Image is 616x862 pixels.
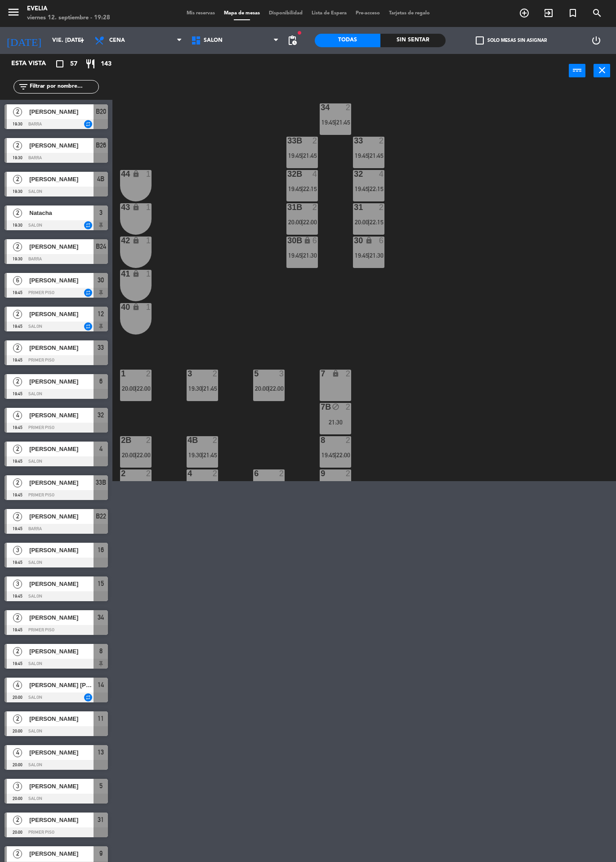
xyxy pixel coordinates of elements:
[121,203,121,211] div: 43
[368,152,370,159] span: |
[109,37,125,44] span: Cena
[321,469,321,478] div: 9
[335,451,336,459] span: |
[29,276,94,285] span: [PERSON_NAME]
[13,647,22,656] span: 2
[303,152,317,159] span: 21:45
[121,170,121,178] div: 44
[7,5,20,22] button: menu
[188,451,202,459] span: 19:30
[13,748,22,757] span: 4
[98,713,104,724] span: 11
[98,308,104,319] span: 12
[135,385,137,392] span: |
[13,344,22,353] span: 2
[29,242,94,251] span: [PERSON_NAME]
[29,512,94,521] span: [PERSON_NAME]
[13,107,22,116] span: 2
[96,511,106,522] span: B22
[29,714,94,724] span: [PERSON_NAME]
[29,141,94,150] span: [PERSON_NAME]
[132,170,140,178] i: lock
[255,385,269,392] span: 20:00
[519,8,530,18] i: add_circle_outline
[332,370,339,377] i: lock
[29,748,94,757] span: [PERSON_NAME]
[268,385,270,392] span: |
[96,106,106,117] span: B20
[98,814,104,825] span: 31
[201,385,203,392] span: |
[13,512,22,521] span: 2
[355,219,369,226] span: 20:00
[203,451,217,459] span: 21:45
[312,203,318,211] div: 2
[321,370,321,378] div: 7
[354,137,354,145] div: 33
[213,370,218,378] div: 2
[264,11,307,16] span: Disponibilidad
[370,185,384,192] span: 22:15
[13,377,22,386] span: 2
[307,11,351,16] span: Lista de Espera
[379,237,384,245] div: 6
[121,303,121,311] div: 40
[29,579,94,589] span: [PERSON_NAME]
[137,385,151,392] span: 22:00
[384,11,434,16] span: Tarjetas de regalo
[13,782,22,791] span: 3
[355,185,369,192] span: 19:45
[96,140,106,151] span: B26
[321,119,335,126] span: 19:45
[132,270,140,277] i: lock
[543,8,554,18] i: exit_to_app
[354,237,354,245] div: 30
[29,444,94,454] span: [PERSON_NAME]
[288,252,302,259] span: 19:45
[13,580,22,589] span: 3
[70,59,77,69] span: 57
[312,170,318,178] div: 4
[121,237,121,245] div: 42
[96,241,106,252] span: B24
[29,680,94,690] span: [PERSON_NAME] [PERSON_NAME]
[121,469,121,478] div: 2
[301,185,303,192] span: |
[370,252,384,259] span: 21:30
[98,679,104,690] span: 14
[13,411,22,420] span: 4
[301,252,303,259] span: |
[29,107,94,116] span: [PERSON_NAME]
[13,613,22,622] span: 2
[201,451,203,459] span: |
[303,252,317,259] span: 21:30
[29,782,94,791] span: [PERSON_NAME]
[99,207,103,218] span: 3
[101,59,112,69] span: 143
[99,376,103,387] span: 6
[569,64,585,77] button: power_input
[146,170,152,178] div: 1
[13,849,22,858] span: 2
[355,152,369,159] span: 19:45
[254,370,254,378] div: 5
[321,451,335,459] span: 19:45
[13,276,22,285] span: 6
[346,370,351,378] div: 2
[132,303,140,311] i: lock
[304,237,311,244] i: lock
[312,237,318,245] div: 6
[146,469,152,478] div: 2
[27,13,110,22] div: viernes 12. septiembre - 19:28
[146,370,152,378] div: 2
[29,208,94,218] span: Natacha
[121,370,121,378] div: 1
[355,252,369,259] span: 19:45
[98,342,104,353] span: 33
[354,170,354,178] div: 32
[29,647,94,656] span: [PERSON_NAME]
[29,613,94,622] span: [PERSON_NAME]
[29,815,94,825] span: [PERSON_NAME]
